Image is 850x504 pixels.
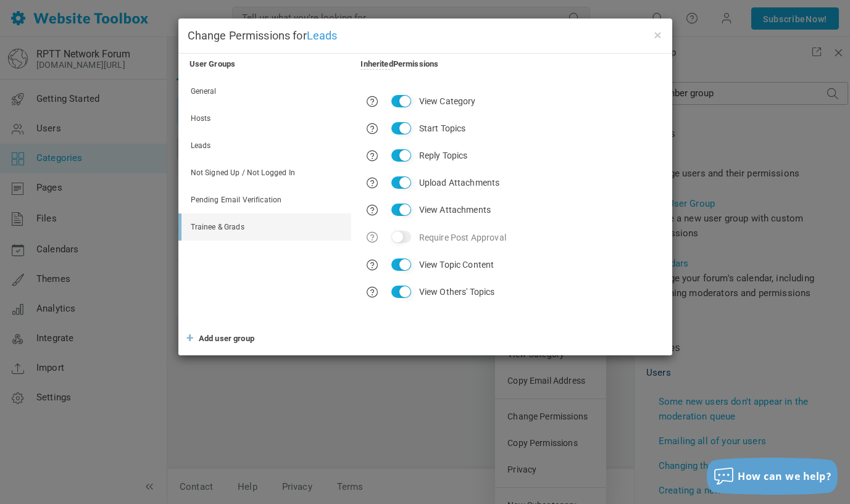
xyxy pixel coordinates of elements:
a: Pending Email Verification [181,186,351,213]
a: Hosts [181,105,351,132]
button: How can we help? [707,458,838,495]
div: User Groups [180,57,352,72]
label: Start Topics [419,120,466,137]
span: Leads [307,29,338,42]
span: + [186,327,193,350]
a: Not Signed Up / Not Logged In [181,159,351,186]
h4: Change Permissions for [188,28,663,44]
span: Add user group [199,334,254,343]
a: Trainee & Grads [181,213,351,241]
a: General [181,78,351,105]
a: + Add user group [188,331,254,346]
span: Inherited [360,59,393,70]
div: Permissions [360,57,438,72]
label: View Others' Topics [419,283,495,300]
span: How can we help? [738,469,831,483]
label: View Attachments [419,201,491,218]
a: Leads [181,132,351,159]
label: Reply Topics [419,147,468,164]
input: View Category [391,95,411,107]
label: Require Post Approval [419,229,506,246]
label: View Topic Content [419,256,494,273]
label: Upload Attachments [419,174,500,191]
label: View Category [419,93,476,110]
button: × [653,28,663,41]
